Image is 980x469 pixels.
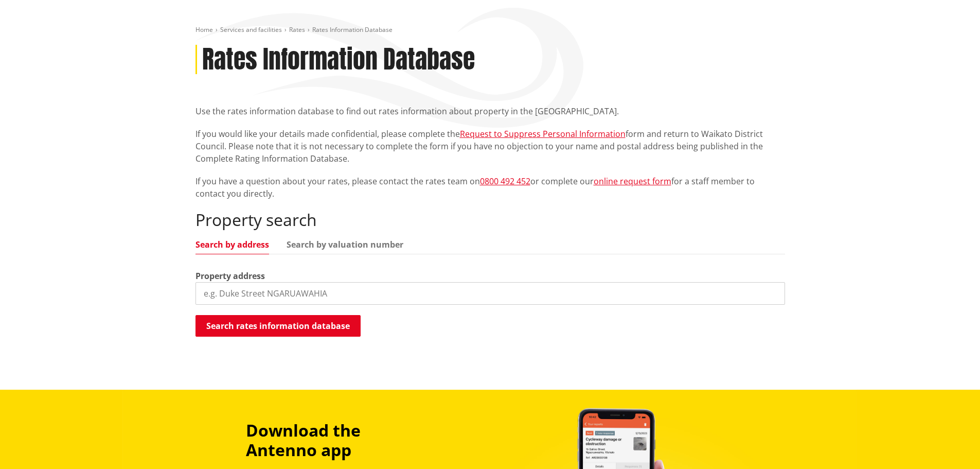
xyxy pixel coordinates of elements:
a: 0800 492 452 [480,176,530,187]
label: Property address [195,270,265,282]
a: Home [195,25,213,34]
a: Search by address [195,240,269,249]
p: If you would like your details made confidential, please complete the form and return to Waikato ... [195,128,785,165]
a: Request to Suppress Personal Information [460,128,626,140]
span: Rates Information Database [312,25,393,34]
a: Rates [289,25,305,34]
h3: Download the Antenno app [246,421,432,460]
a: online request form [594,176,671,187]
h1: Rates Information Database [202,45,475,75]
p: Use the rates information database to find out rates information about property in the [GEOGRAPHI... [195,105,785,117]
a: Search by valuation number [287,240,403,249]
h2: Property search [195,210,785,230]
nav: breadcrumb [195,26,785,34]
button: Search rates information database [195,315,361,337]
input: e.g. Duke Street NGARUAWAHIA [195,282,785,305]
p: If you have a question about your rates, please contact the rates team on or complete our for a s... [195,175,785,200]
a: Services and facilities [220,25,282,34]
